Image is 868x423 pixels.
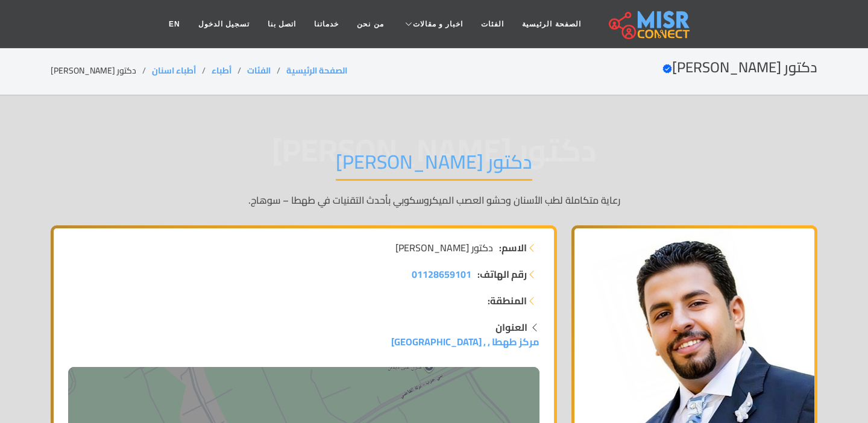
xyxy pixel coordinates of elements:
[413,19,464,30] span: اخبار و مقالات
[412,265,471,283] span: 01128659101
[488,293,527,308] strong: المنطقة:
[305,13,348,36] a: خدماتنا
[495,318,527,336] strong: العنوان
[152,63,196,78] a: أطباء اسنان
[609,9,690,39] img: main.misr_connect
[477,267,527,281] strong: رقم الهاتف:
[395,240,493,255] span: دكتور [PERSON_NAME]
[51,193,817,207] p: رعاية متكاملة لطب الأسنان وحشو العصب الميكروسكوبي بأحدث التقنيات في طهطا – سوهاج.
[412,267,471,281] a: 01128659101
[513,13,590,36] a: الصفحة الرئيسية
[336,150,532,181] h1: دكتور [PERSON_NAME]
[286,63,347,78] a: الصفحة الرئيسية
[472,13,513,36] a: الفئات
[160,13,189,36] a: EN
[662,59,817,77] h2: دكتور [PERSON_NAME]
[348,13,392,36] a: من نحن
[259,13,305,36] a: اتصل بنا
[212,63,231,78] a: أطباء
[393,13,473,36] a: اخبار و مقالات
[189,13,259,36] a: تسجيل الدخول
[247,63,271,78] a: الفئات
[499,240,527,255] strong: الاسم:
[51,64,152,77] li: دكتور [PERSON_NAME]
[662,64,672,74] svg: Verified account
